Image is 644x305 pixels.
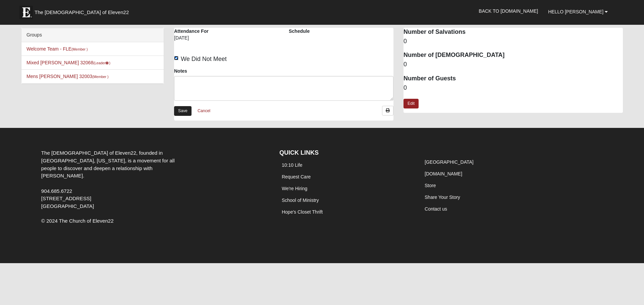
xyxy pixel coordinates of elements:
a: Store [425,183,436,188]
dd: 0 [404,84,623,92]
span: [GEOGRAPHIC_DATA] [41,203,94,209]
a: Print Attendance Roster [382,106,393,116]
a: School of Ministry [282,198,319,203]
a: Back to [DOMAIN_NAME] [474,3,543,19]
span: The [DEMOGRAPHIC_DATA] of Eleven22 [35,9,129,16]
a: [DOMAIN_NAME] [425,171,462,176]
div: [DATE] [174,34,221,46]
input: We Did Not Meet [174,56,178,60]
h4: QUICK LINKS [279,149,412,157]
a: We're Hiring [282,186,307,191]
span: © 2024 The Church of Eleven22 [41,218,114,224]
dt: Number of Guests [404,74,623,83]
a: Contact us [425,206,447,212]
a: Mixed [PERSON_NAME] 32068(Leader) [26,60,110,65]
a: Mens [PERSON_NAME] 32003(Member ) [26,74,109,79]
small: (Member ) [71,47,88,51]
a: 10:10 Life [282,162,303,168]
div: Groups [21,28,164,42]
small: (Leader ) [93,61,110,65]
a: Save [174,106,192,116]
img: Eleven22 logo [19,6,33,19]
dt: Number of [DEMOGRAPHIC_DATA] [404,51,623,60]
a: Edit [404,99,419,108]
label: Schedule [289,28,310,34]
label: Notes [174,68,187,74]
dd: 0 [404,37,623,46]
a: Hope's Closet Thrift [282,209,323,215]
label: Attendance For [174,28,209,34]
div: The [DEMOGRAPHIC_DATA] of Eleven22, founded in [GEOGRAPHIC_DATA], [US_STATE], is a movement for a... [36,149,195,210]
a: The [DEMOGRAPHIC_DATA] of Eleven22 [16,2,150,19]
span: We Did Not Meet [181,56,227,62]
a: Request Care [282,174,311,179]
span: Hello [PERSON_NAME] [548,9,603,14]
dt: Number of Salvations [404,28,623,36]
a: Cancel [193,106,215,116]
dd: 0 [404,60,623,69]
small: (Member ) [92,75,108,79]
a: Share Your Story [425,195,460,200]
a: Welcome Team - FLE(Member ) [26,46,88,52]
a: Hello [PERSON_NAME] [543,3,613,20]
a: [GEOGRAPHIC_DATA] [425,159,474,165]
